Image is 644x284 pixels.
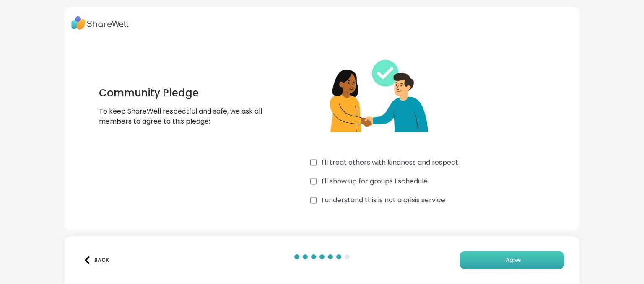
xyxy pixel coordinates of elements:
[322,195,445,205] label: I understand this is not a crisis service
[322,157,458,168] label: I'll treat others with kindness and respect
[83,256,109,264] div: Back
[80,251,113,269] button: Back
[504,256,521,264] span: I Agree
[99,106,267,127] p: To keep ShareWell respectful and safe, we ask all members to agree to this pledge:
[322,176,428,186] label: I'll show up for groups I schedule
[71,13,129,33] img: ShareWell Logo
[460,251,564,269] button: I Agree
[99,86,267,100] h1: Community Pledge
